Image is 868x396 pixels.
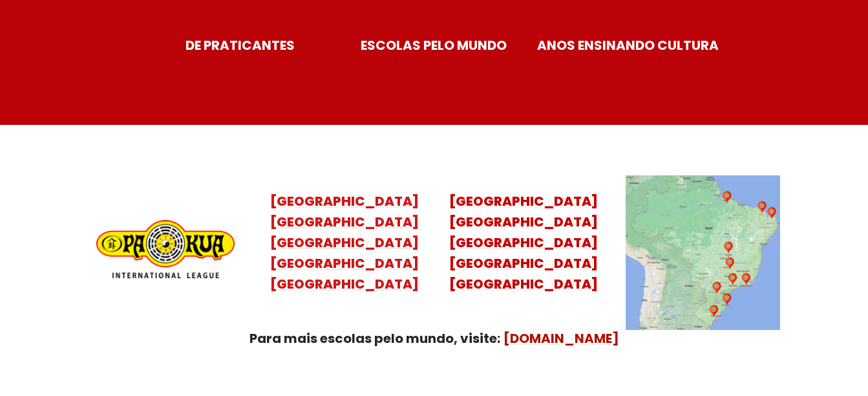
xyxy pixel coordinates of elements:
a: [DOMAIN_NAME] [503,329,619,347]
strong: ANOS ENSINANDO CULTURA [537,36,719,54]
strong: DE PRATICANTES [185,36,295,54]
mark: [GEOGRAPHIC_DATA] [270,192,419,210]
a: [GEOGRAPHIC_DATA][GEOGRAPHIC_DATA][GEOGRAPHIC_DATA][GEOGRAPHIC_DATA][GEOGRAPHIC_DATA] [270,192,419,293]
mark: [GEOGRAPHIC_DATA] [GEOGRAPHIC_DATA] [GEOGRAPHIC_DATA] [GEOGRAPHIC_DATA] [270,213,419,293]
mark: [GEOGRAPHIC_DATA] [GEOGRAPHIC_DATA] [449,192,598,231]
strong: Para mais escolas pelo mundo, visite: [249,329,500,347]
mark: [GEOGRAPHIC_DATA] [GEOGRAPHIC_DATA] [GEOGRAPHIC_DATA] [449,234,598,293]
strong: ESCOLAS PELO MUNDO [361,36,507,54]
a: [GEOGRAPHIC_DATA][GEOGRAPHIC_DATA][GEOGRAPHIC_DATA][GEOGRAPHIC_DATA][GEOGRAPHIC_DATA] [449,192,598,293]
